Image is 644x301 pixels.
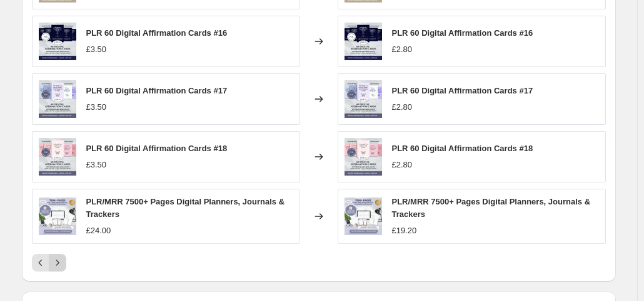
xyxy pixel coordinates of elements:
span: PLR 60 Digital Affirmation Cards #18 [392,144,533,153]
div: £19.20 [392,224,417,237]
img: il_fullxfull.7057798630_bzbn_80x.webp [345,138,382,176]
div: £3.50 [86,159,107,171]
span: PLR 60 Digital Affirmation Cards #17 [86,86,228,95]
span: PLR 60 Digital Affirmation Cards #16 [392,28,533,38]
img: AffirmationCardsSet1White_9_80x.png [345,198,382,235]
img: AffirmationCardsSet1White_9_80x.png [39,198,76,235]
div: £2.80 [392,43,413,56]
div: £24.00 [86,224,111,237]
nav: Pagination [32,254,66,272]
div: £2.80 [392,159,413,171]
button: Next [49,254,66,272]
div: £2.80 [392,101,413,114]
span: PLR 60 Digital Affirmation Cards #17 [392,86,533,95]
img: il_fullxfull.7057798630_bzbn_80x.webp [39,138,76,176]
div: £3.50 [86,101,107,114]
span: PLR/MRR 7500+ Pages Digital Planners, Journals & Trackers [86,197,285,219]
img: il_fullxfull.7057825466_rk73_80x.webp [345,23,382,60]
img: il_fullxfull.7057814426_4xd8_80x.webp [345,80,382,118]
img: il_fullxfull.7057814426_4xd8_80x.webp [39,80,76,118]
div: £3.50 [86,43,107,56]
img: il_fullxfull.7057825466_rk73_80x.webp [39,23,76,60]
span: PLR 60 Digital Affirmation Cards #18 [86,144,228,153]
span: PLR/MRR 7500+ Pages Digital Planners, Journals & Trackers [392,197,591,219]
span: PLR 60 Digital Affirmation Cards #16 [86,28,228,38]
button: Previous [32,254,49,272]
